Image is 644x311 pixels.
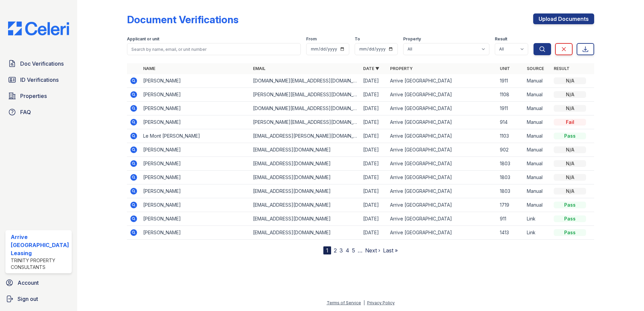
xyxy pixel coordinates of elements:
[140,88,251,102] td: [PERSON_NAME]
[140,171,251,184] td: [PERSON_NAME]
[3,292,74,306] a: Sign out
[250,184,360,198] td: [EMAIL_ADDRESS][DOMAIN_NAME]
[127,36,159,42] label: Applicant or unit
[524,143,551,157] td: Manual
[387,143,497,157] td: Arrive [GEOGRAPHIC_DATA]
[387,171,497,184] td: Arrive [GEOGRAPHIC_DATA]
[554,188,586,195] div: N/A
[554,146,586,153] div: N/A
[554,91,586,98] div: N/A
[323,246,331,254] div: 1
[352,247,355,254] a: 5
[524,74,551,88] td: Manual
[390,66,413,71] a: Property
[20,76,59,84] span: ID Verifications
[250,157,360,171] td: [EMAIL_ADDRESS][DOMAIN_NAME]
[387,198,497,212] td: Arrive [GEOGRAPHIC_DATA]
[250,115,360,129] td: [PERSON_NAME][EMAIL_ADDRESS][DOMAIN_NAME]
[524,226,551,240] td: Link
[250,226,360,240] td: [EMAIL_ADDRESS][DOMAIN_NAME]
[140,198,251,212] td: [PERSON_NAME]
[360,171,387,184] td: [DATE]
[387,226,497,240] td: Arrive [GEOGRAPHIC_DATA]
[360,157,387,171] td: [DATE]
[524,157,551,171] td: Manual
[524,171,551,184] td: Manual
[497,74,524,88] td: 1911
[524,129,551,143] td: Manual
[360,115,387,129] td: [DATE]
[250,143,360,157] td: [EMAIL_ADDRESS][DOMAIN_NAME]
[387,102,497,115] td: Arrive [GEOGRAPHIC_DATA]
[306,36,317,42] label: From
[367,300,395,305] a: Privacy Policy
[524,115,551,129] td: Manual
[250,171,360,184] td: [EMAIL_ADDRESS][DOMAIN_NAME]
[524,212,551,226] td: Link
[497,226,524,240] td: 1413
[360,74,387,88] td: [DATE]
[387,115,497,129] td: Arrive [GEOGRAPHIC_DATA]
[250,129,360,143] td: [EMAIL_ADDRESS][PERSON_NAME][DOMAIN_NAME]
[387,88,497,102] td: Arrive [GEOGRAPHIC_DATA]
[5,57,72,70] a: Doc Verifications
[18,295,38,303] span: Sign out
[360,212,387,226] td: [DATE]
[365,247,380,254] a: Next ›
[363,66,379,71] a: Date ▼
[497,115,524,129] td: 914
[497,198,524,212] td: 1719
[497,102,524,115] td: 1911
[527,66,544,71] a: Source
[140,184,251,198] td: [PERSON_NAME]
[5,89,72,103] a: Properties
[387,212,497,226] td: Arrive [GEOGRAPHIC_DATA]
[554,174,586,181] div: N/A
[554,105,586,112] div: N/A
[334,247,337,254] a: 2
[250,198,360,212] td: [EMAIL_ADDRESS][DOMAIN_NAME]
[360,143,387,157] td: [DATE]
[250,102,360,115] td: [DOMAIN_NAME][EMAIL_ADDRESS][DOMAIN_NAME]
[140,115,251,129] td: [PERSON_NAME]
[360,102,387,115] td: [DATE]
[346,247,349,254] a: 4
[554,160,586,167] div: N/A
[250,88,360,102] td: [PERSON_NAME][EMAIL_ADDRESS][DOMAIN_NAME]
[554,119,586,126] div: Fail
[360,226,387,240] td: [DATE]
[495,36,507,42] label: Result
[340,247,343,254] a: 3
[250,212,360,226] td: [EMAIL_ADDRESS][DOMAIN_NAME]
[524,184,551,198] td: Manual
[127,43,301,55] input: Search by name, email, or unit number
[355,36,360,42] label: To
[143,66,155,71] a: Name
[140,129,251,143] td: Le Mont [PERSON_NAME]
[554,77,586,84] div: N/A
[387,157,497,171] td: Arrive [GEOGRAPHIC_DATA]
[524,198,551,212] td: Manual
[524,88,551,102] td: Manual
[18,279,39,287] span: Account
[363,300,365,305] div: |
[387,184,497,198] td: Arrive [GEOGRAPHIC_DATA]
[140,157,251,171] td: [PERSON_NAME]
[554,66,570,71] a: Result
[140,212,251,226] td: [PERSON_NAME]
[497,143,524,157] td: 902
[360,129,387,143] td: [DATE]
[20,108,31,116] span: FAQ
[127,13,238,26] div: Document Verifications
[383,247,398,254] a: Last »
[554,215,586,222] div: Pass
[554,229,586,236] div: Pass
[140,74,251,88] td: [PERSON_NAME]
[533,13,594,24] a: Upload Documents
[360,88,387,102] td: [DATE]
[360,198,387,212] td: [DATE]
[554,133,586,139] div: Pass
[554,202,586,208] div: Pass
[20,60,64,68] span: Doc Verifications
